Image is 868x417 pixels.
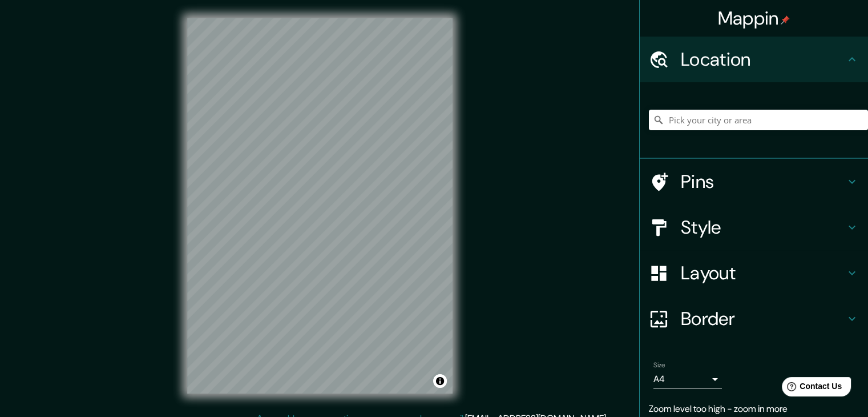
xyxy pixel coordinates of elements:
h4: Mappin [718,7,790,30]
button: Toggle attribution [433,374,447,388]
h4: Style [681,216,845,239]
h4: Layout [681,262,845,284]
div: Border [640,296,868,342]
p: Zoom level too high - zoom in more [649,402,859,416]
div: Style [640,205,868,250]
div: Layout [640,250,868,296]
div: A4 [653,370,722,388]
label: Size [653,360,665,370]
input: Pick your city or area [649,110,868,130]
h4: Location [681,48,845,71]
div: Location [640,37,868,82]
h4: Pins [681,170,845,193]
div: Pins [640,159,868,205]
img: pin-icon.png [781,15,790,25]
canvas: Map [187,18,453,394]
h4: Border [681,307,845,330]
iframe: Help widget launcher [766,372,855,404]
